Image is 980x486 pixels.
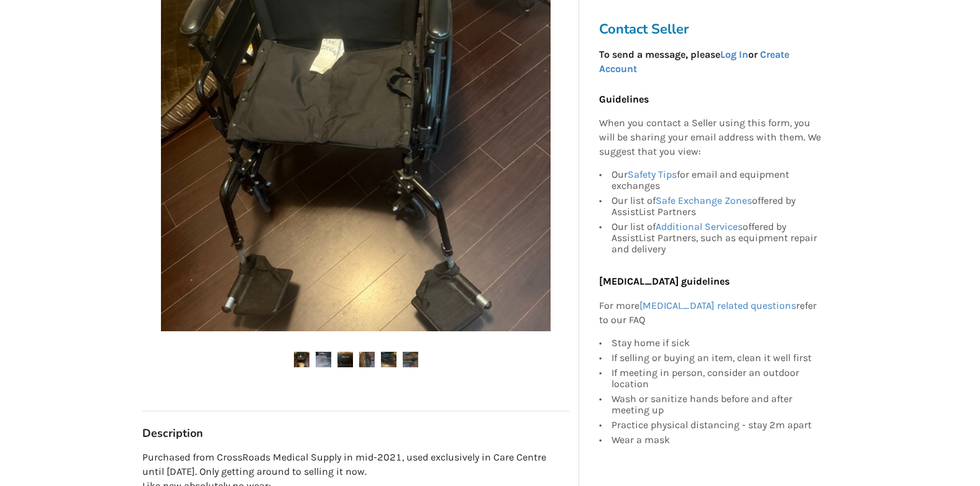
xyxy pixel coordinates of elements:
[611,337,822,351] div: Stay home if sick
[337,352,353,367] img: lightly used - extra wide seat drive wheelchair-wheelchair-mobility-burnaby-assistlist-listing
[611,169,822,193] div: Our for email and equipment exchanges
[142,426,569,441] h3: Description
[403,352,418,367] img: lightly used - extra wide seat drive wheelchair-wheelchair-mobility-burnaby-assistlist-listing
[639,300,796,311] a: [MEDICAL_DATA] related questions
[599,21,828,38] h3: Contact Seller
[611,219,822,255] div: Our list of offered by AssistList Partners, such as equipment repair and delivery
[628,168,677,180] a: Safety Tips
[359,352,375,367] img: lightly used - extra wide seat drive wheelchair-wheelchair-mobility-burnaby-assistlist-listing
[599,48,789,75] strong: To send a message, please or
[294,352,309,367] img: lightly used - extra wide seat drive wheelchair-wheelchair-mobility-burnaby-assistlist-listing
[611,392,822,418] div: Wash or sanitize hands before and after meeting up
[611,433,822,446] div: Wear a mask
[656,221,743,232] a: Additional Services
[599,275,730,287] b: [MEDICAL_DATA] guidelines
[381,352,396,367] img: lightly used - extra wide seat drive wheelchair-wheelchair-mobility-burnaby-assistlist-listing
[611,418,822,433] div: Practice physical distancing - stay 2m apart
[316,352,331,367] img: lightly used - extra wide seat drive wheelchair-wheelchair-mobility-burnaby-assistlist-listing
[611,351,822,365] div: If selling or buying an item, clean it well first
[656,195,752,206] a: Safe Exchange Zones
[611,193,822,219] div: Our list of offered by AssistList Partners
[599,93,649,105] b: Guidelines
[599,117,822,160] p: When you contact a Seller using this form, you will be sharing your email address with them. We s...
[599,299,822,328] p: For more refer to our FAQ
[720,48,748,60] a: Log In
[611,365,822,392] div: If meeting in person, consider an outdoor location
